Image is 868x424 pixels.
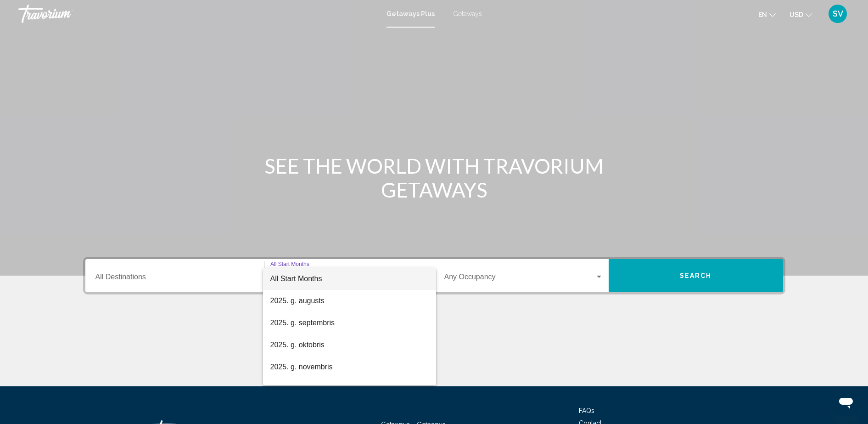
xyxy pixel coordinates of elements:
[270,378,429,400] span: 2025. g. decembris
[270,312,429,334] span: 2025. g. septembris
[270,290,429,312] span: 2025. g. augusts
[270,356,429,378] span: 2025. g. novembris
[270,334,429,356] span: 2025. g. oktobris
[831,387,861,417] iframe: Poga, lai palaistu ziņojumapmaiņas logu
[270,275,322,283] span: All Start Months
